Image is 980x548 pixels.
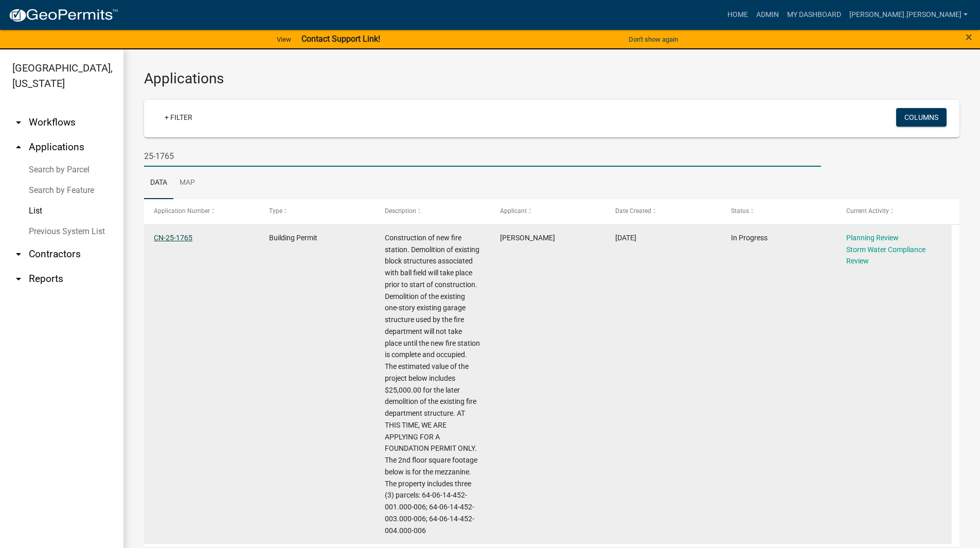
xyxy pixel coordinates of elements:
a: [PERSON_NAME].[PERSON_NAME] [845,5,972,25]
span: Current Activity [846,207,889,215]
a: View [273,31,295,48]
a: Map [173,167,201,200]
span: Application Number [154,207,210,215]
span: Description [385,207,416,215]
span: Building Permit [269,234,317,242]
i: arrow_drop_down [12,273,25,285]
i: arrow_drop_down [12,248,25,260]
h3: Applications [144,70,959,87]
button: Don't show again [625,31,682,48]
a: + Filter [156,108,201,127]
i: arrow_drop_up [12,141,25,153]
a: Home [723,5,752,25]
datatable-header-cell: Application Number [144,199,259,224]
datatable-header-cell: Description [375,199,490,224]
strong: Contact Support Link! [301,34,380,44]
span: Construction of new fire station. Demolition of existing block structures associated with ball fi... [385,234,480,535]
span: In Progress [731,234,768,242]
a: Admin [752,5,783,25]
a: Planning Review [846,234,899,242]
button: Close [966,31,972,43]
i: arrow_drop_down [12,116,25,129]
datatable-header-cell: Date Created [605,199,721,224]
a: Storm Water Compliance Review [846,245,925,266]
a: CN-25-1765 [154,234,192,242]
span: Date Created [615,207,651,215]
span: 08/28/2025 [615,234,636,242]
span: Lisa Doan [500,234,555,242]
datatable-header-cell: Current Activity [836,199,952,224]
a: My Dashboard [783,5,845,25]
input: Search for applications [144,146,821,167]
datatable-header-cell: Applicant [490,199,605,224]
datatable-header-cell: Type [259,199,375,224]
a: Data [144,167,173,200]
span: Applicant [500,207,527,215]
button: Columns [896,108,947,127]
datatable-header-cell: Status [721,199,836,224]
span: × [966,30,972,44]
span: Type [269,207,282,215]
span: Status [731,207,749,215]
